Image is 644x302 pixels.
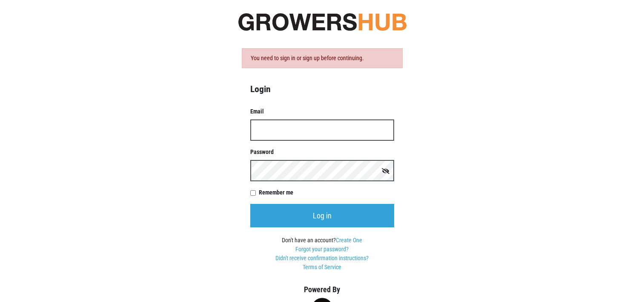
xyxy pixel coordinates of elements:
h4: Login [250,84,394,95]
a: Forgot your password? [295,246,349,253]
h5: Powered By [237,285,407,294]
label: Email [250,107,394,116]
div: You need to sign in or sign up before continuing. [242,48,403,68]
a: Terms of Service [303,264,341,270]
div: Don't have an account? [250,236,394,272]
label: Remember me [259,188,394,197]
a: Didn't receive confirmation instructions? [275,255,369,261]
label: Password [250,148,394,157]
input: Log in [250,204,394,227]
img: original-fc7597fdc6adbb9d0e2ae620e786d1a2.jpg [237,11,407,33]
a: Create One [336,237,362,244]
